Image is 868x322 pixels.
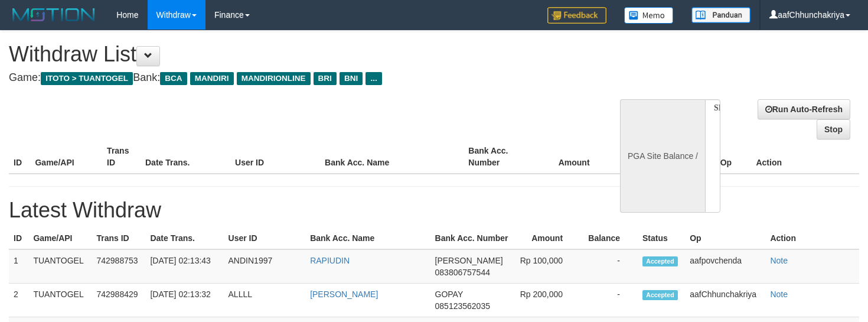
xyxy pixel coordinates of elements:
[9,72,567,84] h4: Game: Bank:
[92,227,145,249] th: Trans ID
[580,249,638,284] td: -
[685,227,765,249] th: Op
[340,72,363,85] span: BNI
[624,7,674,24] img: Button%20Memo.svg
[9,227,28,249] th: ID
[435,256,503,265] span: [PERSON_NAME]
[28,284,92,317] td: TUANTOGEL
[92,284,145,317] td: 742988429
[28,249,92,284] td: TUANTOGEL
[716,140,752,174] th: Op
[237,72,311,85] span: MANDIRIONLINE
[435,301,490,311] span: 085123562035
[513,249,580,284] td: Rp 100,000
[751,140,859,174] th: Action
[310,290,378,299] a: [PERSON_NAME]
[366,72,381,85] span: ...
[145,284,223,317] td: [DATE] 02:13:32
[580,284,638,317] td: -
[230,140,320,174] th: User ID
[691,7,750,23] img: panduan.png
[9,284,28,317] td: 2
[30,140,102,174] th: Game/API
[145,227,223,249] th: Date Trans.
[430,227,513,249] th: Bank Acc. Number
[9,6,99,24] img: MOTION_logo.png
[310,256,350,265] a: RAPIUDIN
[620,99,705,213] div: PGA Site Balance /
[224,227,306,249] th: User ID
[536,140,608,174] th: Amount
[817,119,850,139] a: Stop
[102,140,141,174] th: Trans ID
[224,249,306,284] td: ANDIN1997
[28,227,92,249] th: Game/API
[770,290,788,299] a: Note
[145,249,223,284] td: [DATE] 02:13:43
[513,284,580,317] td: Rp 200,000
[642,290,678,300] span: Accepted
[41,72,133,85] span: ITOTO > TUANTOGEL
[305,227,430,249] th: Bank Acc. Name
[160,72,187,85] span: BCA
[642,256,678,266] span: Accepted
[685,249,765,284] td: aafpovchenda
[314,72,337,85] span: BRI
[547,7,606,24] img: Feedback.jpg
[758,99,850,119] a: Run Auto-Refresh
[9,140,30,174] th: ID
[435,290,463,299] span: GOPAY
[141,140,230,174] th: Date Trans.
[9,43,567,66] h1: Withdraw List
[320,140,464,174] th: Bank Acc. Name
[435,268,490,277] span: 083806757544
[9,249,28,284] td: 1
[9,199,859,222] h1: Latest Withdraw
[92,249,145,284] td: 742988753
[464,140,536,174] th: Bank Acc. Number
[770,256,788,265] a: Note
[765,227,859,249] th: Action
[685,284,765,317] td: aafChhunchakriya
[638,227,685,249] th: Status
[608,140,674,174] th: Balance
[190,72,234,85] span: MANDIRI
[513,227,580,249] th: Amount
[580,227,638,249] th: Balance
[224,284,306,317] td: ALLLL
